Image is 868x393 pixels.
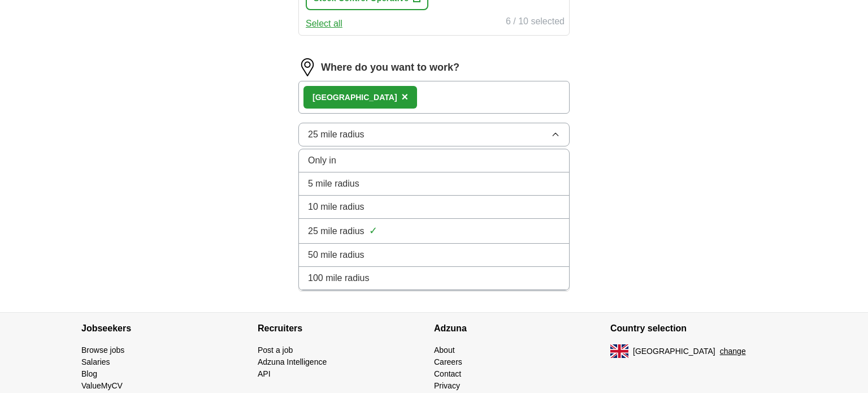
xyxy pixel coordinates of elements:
h4: Country selection [610,313,787,344]
div: [GEOGRAPHIC_DATA] [313,92,397,103]
span: 10 mile radius [308,200,364,214]
a: About [434,346,455,355]
a: Adzuna Intelligence [258,357,327,366]
span: 25 mile radius [308,224,364,238]
a: ValueMyCV [81,381,123,390]
img: location.png [298,58,316,76]
a: Blog [81,369,97,378]
label: Where do you want to work? [321,60,459,75]
a: Browse jobs [81,346,124,355]
button: × [402,89,409,106]
button: change [720,346,746,357]
span: [GEOGRAPHIC_DATA] [633,346,715,357]
span: × [402,90,409,103]
span: 5 mile radius [308,177,359,191]
span: Only in [308,154,336,167]
a: Salaries [81,357,110,366]
span: 100 mile radius [308,271,370,285]
a: Post a job [258,346,293,355]
button: 25 mile radius [298,123,570,146]
button: Select all [306,17,342,31]
span: 25 mile radius [308,128,364,141]
a: Contact [434,369,461,378]
span: ✓ [369,223,377,239]
img: UK flag [610,344,628,358]
div: 6 / 10 selected [506,15,565,31]
span: 50 mile radius [308,248,364,262]
a: Privacy [434,381,460,390]
a: Careers [434,357,462,366]
a: API [258,369,271,378]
